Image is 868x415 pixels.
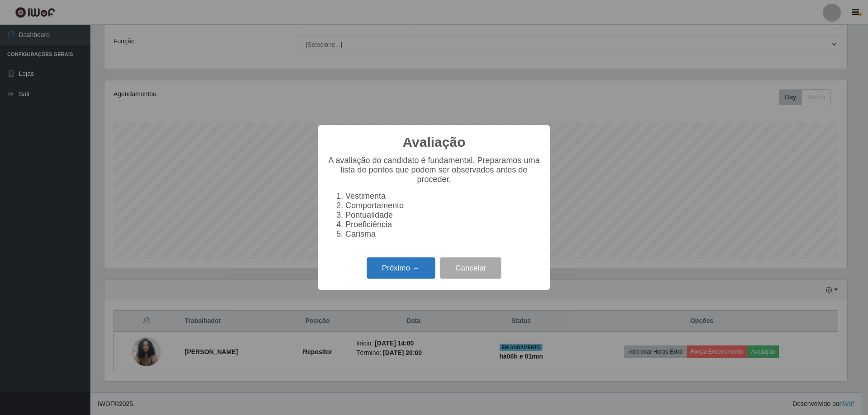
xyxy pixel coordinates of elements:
li: Proeficiência [345,220,541,229]
li: Pontualidade [345,210,541,220]
li: Vestimenta [345,191,541,201]
li: Comportamento [345,201,541,210]
h2: Avaliação [403,134,466,150]
li: Carisma [345,229,541,239]
button: Próximo → [367,257,435,279]
p: A avaliação do candidato é fundamental. Preparamos uma lista de pontos que podem ser observados a... [327,156,541,184]
button: Cancelar [440,257,501,279]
